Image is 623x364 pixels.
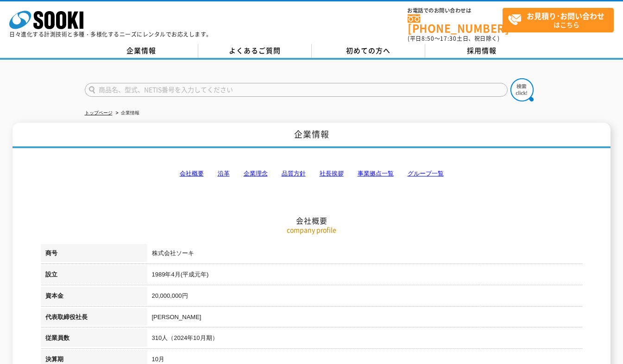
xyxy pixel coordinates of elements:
[244,170,268,177] a: 企業理念
[85,83,508,97] input: 商品名、型式、NETIS番号を入力してください
[408,14,503,33] a: [PHONE_NUMBER]
[320,170,344,177] a: 社長挨拶
[13,123,610,148] h1: 企業情報
[41,287,147,308] th: 資本金
[508,8,613,31] span: はこちら
[346,45,390,56] span: 初めての方へ
[41,123,583,226] h2: 会社概要
[147,308,583,329] td: [PERSON_NAME]
[41,265,147,287] th: 設立
[422,34,434,43] span: 8:50
[147,244,583,265] td: 株式会社ソーキ
[312,44,425,58] a: 初めての方へ
[9,31,212,37] p: 日々進化する計測技術と多種・多様化するニーズにレンタルでお応えします。
[510,78,534,101] img: btn_search.png
[218,170,230,177] a: 沿革
[198,44,312,58] a: よくあるご質問
[147,287,583,308] td: 20,000,000円
[440,34,457,43] span: 17:30
[147,329,583,350] td: 310人（2024年10月期）
[408,8,503,13] span: お電話でのお問い合わせは
[503,8,614,32] a: お見積り･お問い合わせはこちら
[527,10,604,21] strong: お見積り･お問い合わせ
[282,170,306,177] a: 品質方針
[85,110,113,115] a: トップページ
[41,225,583,235] p: company profile
[41,244,147,265] th: 商号
[408,34,499,43] span: (平日 ～ 土日、祝日除く)
[180,170,204,177] a: 会社概要
[85,44,198,58] a: 企業情報
[41,329,147,350] th: 従業員数
[408,170,444,177] a: グループ一覧
[114,108,139,118] li: 企業情報
[358,170,394,177] a: 事業拠点一覧
[41,308,147,329] th: 代表取締役社長
[147,265,583,287] td: 1989年4月(平成元年)
[425,44,539,58] a: 採用情報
